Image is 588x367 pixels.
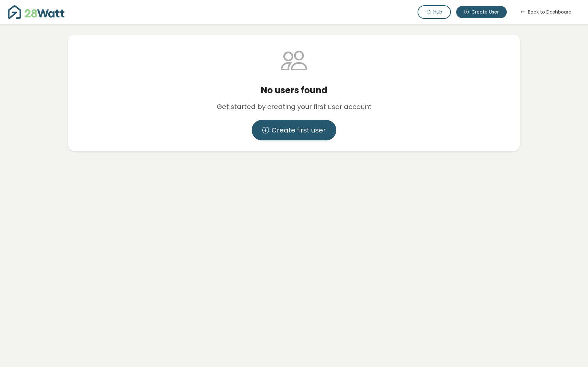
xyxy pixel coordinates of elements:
[418,5,451,19] button: Hub
[8,5,64,19] img: 28Watt
[512,5,580,19] button: Back to Dashboard
[79,101,509,112] p: Get started by creating your first user account
[456,6,507,18] button: Create User
[79,85,509,96] h3: No users found
[252,120,336,140] button: Create first user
